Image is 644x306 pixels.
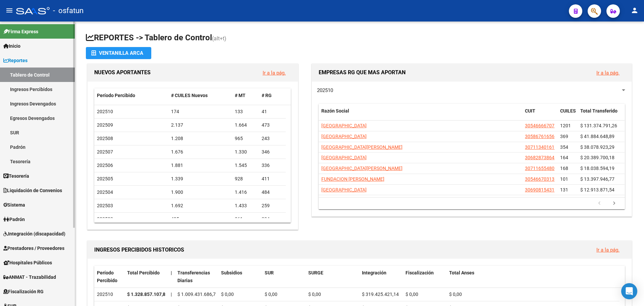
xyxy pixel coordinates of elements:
span: $ 41.884.648,89 [580,134,614,139]
div: 174 [171,108,230,116]
span: 30546670313 [525,176,554,182]
span: FUNDACION [PERSON_NAME] [321,176,384,182]
span: Integración [362,270,386,275]
strong: $ 1.328.857.107,89 [127,292,168,297]
span: [GEOGRAPHIC_DATA][PERSON_NAME] [321,166,402,171]
div: 1.416 [235,188,256,196]
span: 369 [560,134,568,139]
span: $ 18.038.594,19 [580,166,614,171]
span: 202510 [317,87,333,93]
div: 202510 [97,291,122,298]
span: 202505 [97,176,113,181]
span: $ 0,00 [265,292,277,297]
div: Open Intercom Messenger [621,283,637,299]
span: 202507 [97,149,113,155]
datatable-header-cell: CUIT [522,104,557,126]
span: Total Anses [449,270,474,275]
div: 2.137 [171,121,230,129]
span: Reportes [3,57,28,64]
a: Ir a la pág. [596,247,620,253]
span: Integración (discapacidad) [3,230,65,237]
datatable-header-cell: | [168,266,175,288]
span: [GEOGRAPHIC_DATA] [321,134,367,139]
span: 202502 [97,216,113,222]
div: 484 [262,188,283,196]
div: 1.339 [171,175,230,183]
button: Ir a la pág. [257,67,291,79]
span: $ 0,00 [221,292,234,297]
span: # MT [235,93,246,98]
h1: REPORTES -> Tablero de Control [86,32,633,44]
div: 1.676 [171,148,230,156]
span: 30546666707 [525,123,554,128]
span: 354 [560,144,568,150]
span: SURGE [308,270,323,275]
span: [GEOGRAPHIC_DATA] [321,187,367,192]
span: 101 [560,176,568,182]
span: 202506 [97,163,113,168]
span: NUEVOS APORTANTES [94,69,151,76]
span: 131 [560,187,568,192]
span: 202504 [97,189,113,195]
span: $ 0,00 [406,292,418,297]
div: 243 [262,135,283,142]
span: Razón Social [321,108,349,114]
span: Total Percibido [127,270,160,275]
div: 473 [262,121,283,129]
span: 202510 [97,109,113,114]
span: 202503 [97,203,113,208]
span: Subsidios [221,270,242,275]
datatable-header-cell: Total Anses [446,266,620,288]
div: 41 [262,108,283,116]
div: 336 [262,162,283,169]
span: (alt+t) [212,35,226,42]
span: Período Percibido [97,270,117,283]
datatable-header-cell: SUR [262,266,306,288]
datatable-header-cell: Integración [359,266,403,288]
datatable-header-cell: Período Percibido [94,88,168,103]
span: Inicio [3,42,20,50]
span: 30690815431 [525,187,554,192]
div: 928 [235,175,256,183]
span: Liquidación de Convenios [3,187,62,194]
span: Tesorería [3,172,29,180]
datatable-header-cell: Razón Social [319,104,522,126]
span: 168 [560,166,568,171]
div: 1.330 [235,148,256,156]
div: 259 [262,202,283,210]
span: Fiscalización RG [3,288,44,295]
span: 202509 [97,122,113,128]
span: Transferencias Diarias [177,270,210,283]
div: 411 [262,175,283,183]
span: 202508 [97,136,113,141]
datatable-header-cell: Período Percibido [94,266,124,288]
span: # CUILES Nuevos [171,93,208,98]
div: 1.208 [171,135,230,142]
datatable-header-cell: Total Transferido [578,104,625,126]
span: $ 20.389.700,18 [580,155,614,160]
div: 1.900 [171,188,230,196]
span: [GEOGRAPHIC_DATA] [321,155,367,160]
span: 164 [560,155,568,160]
div: 234 [262,215,283,223]
a: Ir a la pág. [263,70,286,76]
span: Período Percibido [97,93,135,98]
div: Ventanilla ARCA [91,47,146,59]
span: Firma Express [3,28,38,35]
div: 965 [235,135,256,142]
div: 1.692 [171,202,230,210]
span: 30682873864 [525,155,554,160]
datatable-header-cell: Total Percibido [124,266,168,288]
span: $ 12.913.871,54 [580,187,614,192]
datatable-header-cell: # RG [259,88,286,103]
span: $ 319.425.421,14 [362,292,399,297]
span: Prestadores / Proveedores [3,245,64,252]
span: SUR [265,270,274,275]
div: 1.664 [235,121,256,129]
span: $ 1.009.431.686,75 [177,292,218,297]
span: Hospitales Públicos [3,259,52,266]
a: Ir a la pág. [596,70,620,76]
a: go to next page [608,200,621,207]
datatable-header-cell: Fiscalización [403,266,446,288]
datatable-header-cell: CUILES [557,104,578,126]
